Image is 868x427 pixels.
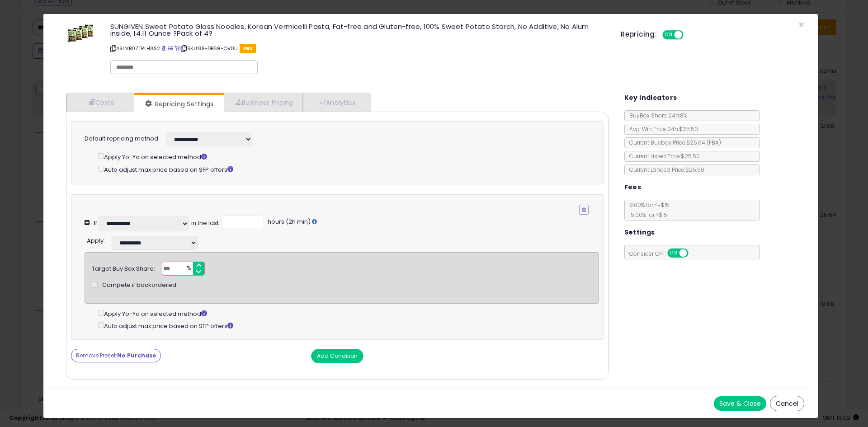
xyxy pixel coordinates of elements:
button: Cancel [770,396,804,411]
span: × [798,18,804,31]
h5: Key Indicators [624,92,677,103]
div: : [87,234,105,245]
span: Apply [87,236,104,245]
button: Add Condition [311,349,363,363]
span: Avg. Win Price 24h: $25.50 [625,125,698,133]
div: Apply Yo-Yo on selected method [98,151,589,162]
span: % [181,262,196,276]
span: Compete if backordered [102,281,176,290]
div: Apply Yo-Yo on selected method [98,308,599,319]
span: 15.00 % for > $15 [625,211,667,219]
span: ( FBA ) [707,139,721,146]
a: Repricing Settings [134,95,223,113]
h5: Repricing: [621,31,657,38]
span: OFF [687,249,701,257]
div: in the last [191,219,219,228]
a: Costs [66,93,134,112]
h5: Settings [624,227,655,238]
button: Save & Close [714,396,766,411]
a: BuyBox page [161,45,166,52]
span: Current Buybox Price: [625,139,721,146]
a: Analytics [303,93,370,112]
span: BuyBox Share 24h: 8% [625,112,687,119]
a: All offer listings [168,45,173,52]
span: Consider CPT: [625,250,700,258]
strong: No Purchase [117,352,156,359]
span: Current Landed Price: $25.50 [625,166,704,174]
button: Remove Preset: [71,349,161,362]
span: 8.00 % for <= $15 [625,201,670,219]
span: ON [668,249,679,257]
img: 51bW3gPERjL._SL60_.jpg [67,23,94,43]
div: Auto adjust max price based on SFP offers [98,164,589,174]
span: OFF [682,31,697,39]
a: Business Pricing [224,93,303,112]
span: ON [663,31,675,39]
i: Remove Condition [582,207,586,212]
span: $25.64 [686,139,721,146]
span: FBA [240,44,256,53]
div: Target Buy Box Share: [92,262,155,273]
p: ASIN: B07TRLH8S2 | SKU: 89-DB69-OV0U [110,41,607,56]
h3: SUNGIVEN Sweet Potato Glass Noodles, Korean Vermicelli Pasta, Fat-free and Gluten-free, 100% Swee... [110,23,607,37]
span: hours (2h min) [266,217,311,226]
div: Auto adjust max price based on SFP offers [98,320,599,331]
span: Current Listed Price: $25.50 [625,152,700,160]
label: Default repricing method: [85,135,160,143]
h5: Fees [624,182,642,193]
a: Your listing only [175,45,179,52]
